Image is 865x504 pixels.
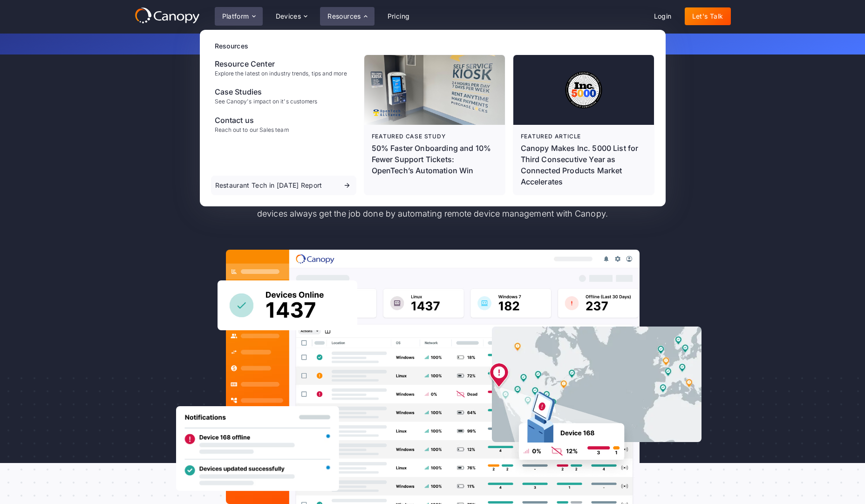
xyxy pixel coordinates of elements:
div: Resources [215,41,654,51]
div: Restaurant Tech in [DATE] Report [215,182,322,189]
div: Featured case study [372,132,497,141]
a: Pricing [380,7,417,25]
div: Featured article [521,132,647,141]
a: Let's Talk [685,7,731,25]
a: Featured case study50% Faster Onboarding and 10% Fewer Support Tickets: OpenTech’s Automation Win [364,55,505,195]
a: Case StudiesSee Canopy's impact on it's customers [211,82,356,109]
div: Contact us [215,115,289,126]
div: Devices [268,7,315,26]
div: Canopy Makes Inc. 5000 List for Third Consecutive Year as Connected Products Market Accelerates [521,143,647,187]
nav: Resources [200,30,666,206]
img: Canopy sees how many devices are online [218,280,357,330]
div: See Canopy's impact on it's customers [215,98,318,105]
a: Restaurant Tech in [DATE] Report [211,176,356,195]
div: Reach out to our Sales team [215,127,289,133]
div: Resource Center [215,58,347,69]
a: Contact usReach out to our Sales team [211,111,356,137]
div: Case Studies [215,86,318,97]
div: Resources [320,7,374,26]
p: 50% Faster Onboarding and 10% Fewer Support Tickets: OpenTech’s Automation Win [372,143,497,176]
div: Platform [222,13,249,20]
a: Login [647,7,679,25]
a: Resource CenterExplore the latest on industry trends, tips and more [211,54,356,81]
div: Platform [215,7,263,26]
div: Explore the latest on industry trends, tips and more [215,70,347,77]
a: Featured articleCanopy Makes Inc. 5000 List for Third Consecutive Year as Connected Products Mark... [513,55,654,195]
div: Devices [276,13,301,20]
div: Resources [327,13,361,20]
